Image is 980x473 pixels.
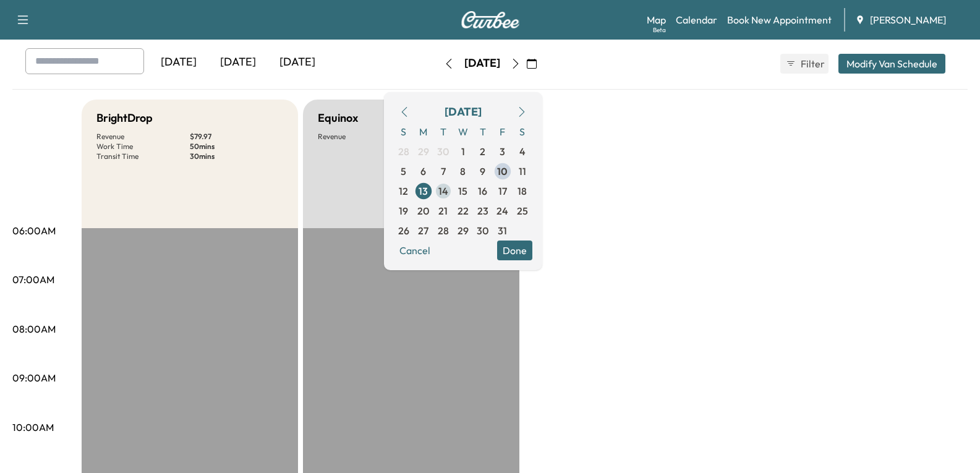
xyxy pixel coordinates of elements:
p: 06:00AM [12,223,56,238]
span: 4 [519,144,526,159]
span: 6 [420,164,426,179]
span: 9 [480,164,485,179]
h5: BrightDrop [96,109,153,127]
span: 17 [498,184,507,198]
div: [DATE] [268,48,327,77]
span: 14 [438,184,448,198]
span: 20 [417,203,429,218]
span: 23 [477,203,488,218]
span: S [513,122,532,142]
button: Done [497,241,532,260]
span: 8 [460,164,466,179]
div: [DATE] [445,103,482,121]
div: [DATE] [208,48,268,77]
span: 28 [438,223,449,238]
span: 11 [519,164,526,179]
span: 15 [458,184,467,198]
p: 09:00AM [12,370,56,385]
p: 50 mins [190,142,283,151]
span: [PERSON_NAME] [870,12,946,27]
span: 12 [399,184,408,198]
span: 27 [418,223,428,238]
p: 07:00AM [12,272,54,287]
span: 29 [458,223,469,238]
span: 26 [398,223,409,238]
p: Revenue [318,132,411,142]
span: T [473,122,493,142]
span: T [433,122,453,142]
a: Book New Appointment [727,12,832,27]
span: 28 [398,144,409,159]
span: 19 [399,203,408,218]
div: [DATE] [464,56,500,71]
p: Transit Time [96,151,190,161]
h5: Equinox [318,109,358,127]
div: Beta [653,25,666,35]
img: Curbee Logo [461,11,520,28]
span: M [414,122,433,142]
span: 2 [480,144,485,159]
p: $ 79.97 [190,132,283,142]
span: 31 [498,223,507,238]
span: 7 [441,164,446,179]
div: [DATE] [149,48,208,77]
span: Filter [801,56,823,71]
span: 10 [497,164,508,179]
p: 10:00AM [12,420,54,435]
p: Work Time [96,142,190,151]
span: 18 [518,184,527,198]
a: Calendar [676,12,717,27]
span: 13 [419,184,428,198]
button: Cancel [394,241,436,260]
p: 08:00AM [12,322,56,336]
button: Filter [780,54,829,74]
span: 30 [437,144,449,159]
span: 1 [461,144,465,159]
span: 25 [517,203,528,218]
span: S [394,122,414,142]
a: MapBeta [647,12,666,27]
span: 24 [496,203,508,218]
span: F [493,122,513,142]
span: 16 [478,184,487,198]
p: Revenue [96,132,190,142]
span: 29 [418,144,429,159]
span: 21 [438,203,448,218]
span: 30 [477,223,488,238]
span: 3 [500,144,505,159]
span: 22 [458,203,469,218]
span: W [453,122,473,142]
p: 30 mins [190,151,283,161]
button: Modify Van Schedule [838,54,945,74]
span: 5 [401,164,406,179]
